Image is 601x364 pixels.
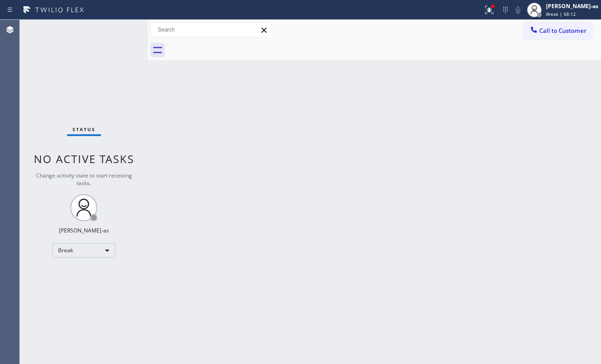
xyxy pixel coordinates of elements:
span: Status [73,126,96,132]
span: Break | 58:12 [546,11,576,17]
span: Call to Customer [539,27,587,35]
span: No active tasks [34,151,134,166]
div: Break [52,243,115,258]
input: Search [151,23,272,37]
span: Change activity state to start receiving tasks. [36,172,132,187]
div: [PERSON_NAME]-as [546,2,598,10]
div: [PERSON_NAME]-as [59,227,109,234]
button: Call to Customer [524,22,592,39]
button: Mute [512,4,524,16]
